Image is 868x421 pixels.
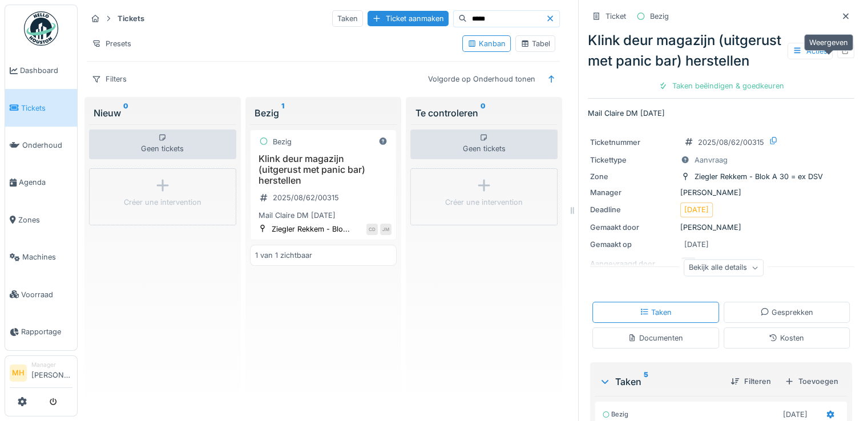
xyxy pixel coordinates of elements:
[281,106,284,120] sup: 1
[18,214,72,225] span: Zones
[520,38,550,49] div: Tabel
[467,38,506,49] div: Kanban
[5,276,77,313] a: Voorraad
[113,13,149,24] strong: Tickets
[654,78,789,94] div: Taken beëindigen & goedkeuren
[590,204,676,215] div: Deadline
[769,333,804,343] div: Kosten
[273,192,339,203] div: 2025/08/62/00315
[684,204,709,215] div: [DATE]
[255,106,393,120] div: Bezig
[590,222,676,233] div: Gemaakt door
[588,30,854,71] div: Klink deur magazijn (uitgerust met panic bar) herstellen
[780,374,843,389] div: Toevoegen
[124,197,201,208] div: Créer une intervention
[480,106,485,120] sup: 0
[599,375,721,388] div: Taken
[255,210,392,221] div: Mail Claire DM [DATE]
[445,197,523,208] div: Créer une intervention
[410,129,558,159] div: Geen tickets
[5,89,77,126] a: Tickets
[10,361,72,388] a: MH Manager[PERSON_NAME]
[804,34,853,51] div: Weergeven
[5,127,77,164] a: Onderhoud
[726,374,776,389] div: Filteren
[590,222,852,233] div: [PERSON_NAME]
[644,375,648,388] sup: 5
[788,43,833,59] div: Acties
[602,410,628,419] div: Bezig
[332,10,363,27] div: Taken
[605,11,626,22] div: Ticket
[21,289,72,300] span: Voorraad
[22,140,72,151] span: Onderhoud
[695,171,823,182] div: Ziegler Rekkem - Blok A 30 = ex DSV
[31,361,72,369] div: Manager
[5,238,77,276] a: Machines
[87,71,132,87] div: Filters
[590,187,852,198] div: [PERSON_NAME]
[783,409,808,420] div: [DATE]
[21,326,72,337] span: Rapportage
[22,252,72,262] span: Machines
[5,201,77,238] a: Zones
[89,129,236,159] div: Geen tickets
[94,106,232,120] div: Nieuw
[590,171,676,182] div: Zone
[423,71,540,87] div: Volgorde op Onderhoud tonen
[590,239,676,250] div: Gemaakt op
[20,65,72,76] span: Dashboard
[123,106,128,120] sup: 0
[368,11,449,26] div: Ticket aanmaken
[31,361,72,385] li: [PERSON_NAME]
[590,137,676,148] div: Ticketnummer
[5,313,77,350] a: Rapportage
[695,155,728,165] div: Aanvraag
[87,35,136,52] div: Presets
[366,224,378,235] div: CD
[380,224,391,235] div: JM
[19,177,72,188] span: Agenda
[590,187,676,198] div: Manager
[588,108,854,119] p: Mail Claire DM [DATE]
[255,250,312,261] div: 1 van 1 zichtbaar
[650,11,669,22] div: Bezig
[684,260,764,276] div: Bekijk alle details
[21,103,72,114] span: Tickets
[5,52,77,89] a: Dashboard
[640,307,672,318] div: Taken
[273,136,292,147] div: Bezig
[760,307,813,318] div: Gesprekken
[24,11,58,46] img: Badge_color-CXgf-gQk.svg
[272,224,350,234] div: Ziegler Rekkem - Blo...
[684,239,709,250] div: [DATE]
[10,365,27,382] li: MH
[590,155,676,165] div: Tickettype
[255,153,392,187] h3: Klink deur magazijn (uitgerust met panic bar) herstellen
[698,137,764,148] div: 2025/08/62/00315
[628,333,683,343] div: Documenten
[415,106,553,120] div: Te controleren
[5,164,77,201] a: Agenda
